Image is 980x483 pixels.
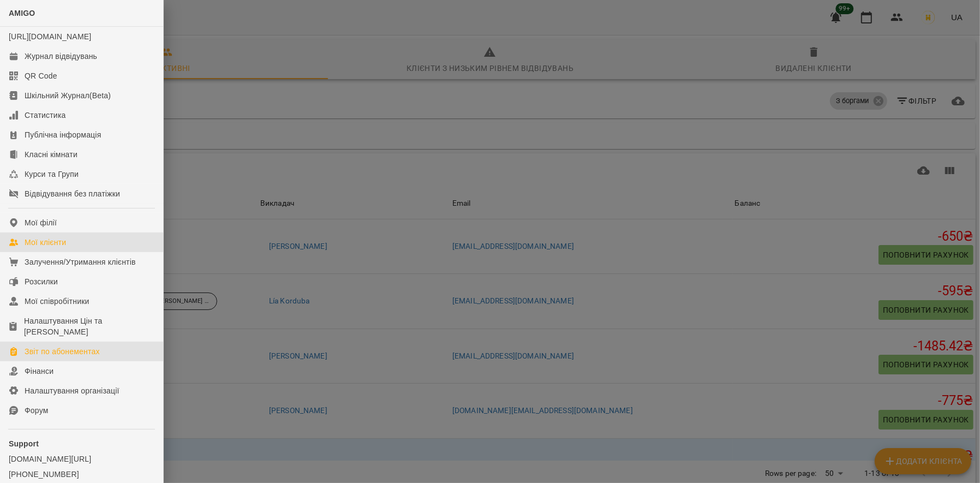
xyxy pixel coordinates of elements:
div: Мої клієнти [25,237,66,248]
a: [URL][DOMAIN_NAME] [9,32,91,41]
div: Мої філії [25,217,57,228]
div: Налаштування організації [25,385,119,396]
div: QR Code [25,70,57,81]
div: Форум [25,405,49,416]
div: Залучення/Утримання клієнтів [25,257,136,267]
div: Журнал відвідувань [25,51,97,62]
div: Налаштування Цін та [PERSON_NAME] [24,315,154,337]
div: Звіт по абонементах [25,346,100,357]
p: Support [9,438,154,449]
div: Шкільний Журнал(Beta) [25,90,111,101]
div: Публічна інформація [25,129,101,140]
div: Мої співробітники [25,296,89,307]
span: AMIGO [9,9,35,17]
div: Статистика [25,110,66,121]
div: Розсилки [25,276,58,287]
div: Курси та Групи [25,169,79,180]
div: Відвідування без платіжки [25,188,120,199]
a: [PHONE_NUMBER] [9,469,154,480]
a: [DOMAIN_NAME][URL] [9,454,154,464]
div: Фінанси [25,366,53,377]
div: Класні кімнати [25,149,77,160]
